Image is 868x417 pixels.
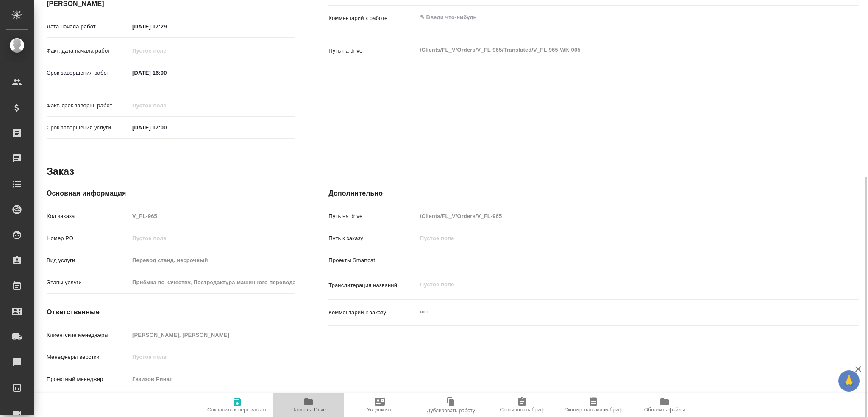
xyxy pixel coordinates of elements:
[328,188,859,199] h4: Дополнительно
[328,281,417,290] p: Транслитерация названий
[328,308,417,317] p: Комментарий к заказу
[417,210,815,222] input: Пустое поле
[129,99,203,112] input: Пустое поле
[328,234,417,243] p: Путь к заказу
[558,393,629,417] button: Скопировать мини-бриф
[129,254,295,266] input: Пустое поле
[47,234,129,243] p: Номер РО
[417,305,815,319] textarea: нот
[129,373,295,385] input: Пустое поле
[291,407,326,413] span: Папка на Drive
[487,393,558,417] button: Скопировать бриф
[273,393,344,417] button: Папка на Drive
[500,407,544,413] span: Скопировать бриф
[129,329,295,341] input: Пустое поле
[427,408,475,414] span: Дублировать работу
[47,353,129,361] p: Менеджеры верстки
[842,372,856,390] span: 🙏
[47,188,295,199] h4: Основная информация
[644,407,685,413] span: Обновить файлы
[47,256,129,265] p: Вид услуги
[629,393,700,417] button: Обновить файлы
[129,232,295,244] input: Пустое поле
[129,351,295,363] input: Пустое поле
[129,67,203,79] input: ✎ Введи что-нибудь
[47,47,129,55] p: Факт. дата начала работ
[47,331,129,339] p: Клиентские менеджеры
[129,121,203,134] input: ✎ Введи что-нибудь
[129,210,295,222] input: Пустое поле
[47,212,129,221] p: Код заказа
[344,393,415,417] button: Уведомить
[328,47,417,55] p: Путь на drive
[129,276,295,288] input: Пустое поле
[328,14,417,22] p: Комментарий к работе
[47,307,295,317] h4: Ответственные
[328,212,417,221] p: Путь на drive
[417,43,815,57] textarea: /Clients/FL_V/Orders/V_FL-965/Translated/V_FL-965-WK-005
[564,407,622,413] span: Скопировать мини-бриф
[47,69,129,77] p: Срок завершения работ
[129,45,203,57] input: Пустое поле
[129,20,203,33] input: ✎ Введи что-нибудь
[202,393,273,417] button: Сохранить и пересчитать
[47,22,129,31] p: Дата начала работ
[47,375,129,383] p: Проектный менеджер
[415,393,487,417] button: Дублировать работу
[838,370,860,392] button: 🙏
[417,232,815,244] input: Пустое поле
[207,407,267,413] span: Сохранить и пересчитать
[47,101,129,110] p: Факт. срок заверш. работ
[367,407,392,413] span: Уведомить
[47,165,74,178] h2: Заказ
[47,278,129,287] p: Этапы услуги
[47,123,129,132] p: Срок завершения услуги
[328,256,417,265] p: Проекты Smartcat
